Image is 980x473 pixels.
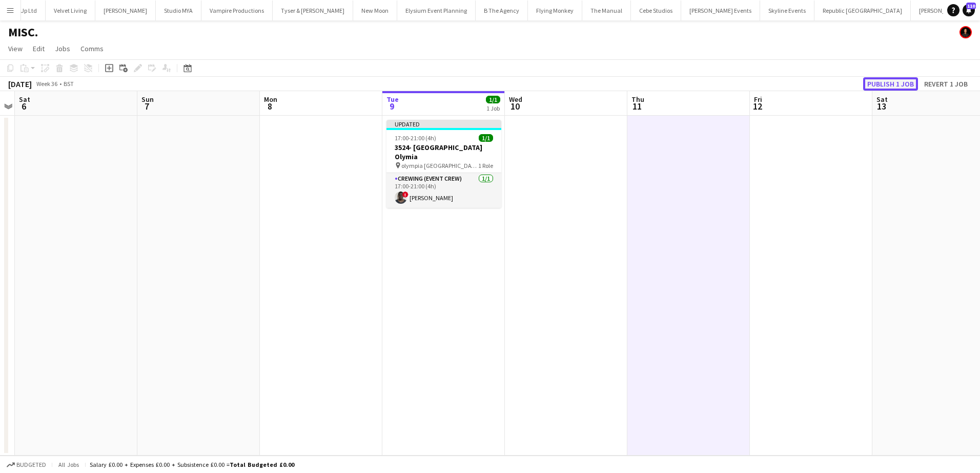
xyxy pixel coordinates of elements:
span: 11 [630,100,644,112]
app-job-card: Updated17:00-21:00 (4h)1/13524- [GEOGRAPHIC_DATA] Olymia olympia [GEOGRAPHIC_DATA]1 RoleCrewing (... [386,120,501,208]
button: Studio MYA [156,1,201,20]
span: 17:00-21:00 (4h) [395,134,436,142]
button: Publish 1 job [863,77,918,91]
span: All jobs [56,461,81,468]
span: Sat [19,95,30,104]
button: [PERSON_NAME] Events [681,1,760,20]
button: Velvet Living [46,1,95,20]
span: Sun [141,95,154,104]
button: Cebe Studios [631,1,681,20]
button: Flying Monkey [528,1,582,20]
a: Jobs [51,42,74,55]
span: 1 Role [478,162,493,169]
button: The Manual [582,1,631,20]
span: 13 [875,100,888,112]
span: 1/1 [486,96,500,103]
span: Thu [631,95,644,104]
button: Tyser & [PERSON_NAME] [273,1,353,20]
a: View [4,42,27,55]
span: View [8,44,23,53]
span: 1/1 [479,134,493,142]
button: Vampire Productions [201,1,273,20]
span: 9 [385,100,399,112]
span: Sat [876,95,888,104]
button: Republic [GEOGRAPHIC_DATA] [814,1,911,20]
span: 12 [752,100,762,112]
span: Week 36 [34,80,59,88]
div: [DATE] [8,79,32,89]
a: Edit [29,42,49,55]
button: Revert 1 job [920,77,972,91]
span: olympia [GEOGRAPHIC_DATA] [401,162,478,169]
span: Tue [386,95,399,104]
div: 1 Job [486,104,500,112]
button: New Moon [353,1,397,20]
app-card-role: Crewing (Event Crew)1/117:00-21:00 (4h)![PERSON_NAME] [386,173,501,208]
div: BST [64,80,74,88]
button: Budgeted [5,459,48,470]
h1: MISC. [8,25,38,40]
span: ! [402,191,409,198]
div: Updated [386,120,501,128]
span: Fri [754,95,762,104]
a: Comms [76,42,108,55]
button: B The Agency [476,1,528,20]
span: 7 [140,100,154,112]
a: 110 [963,4,975,16]
span: Comms [80,44,104,53]
span: Budgeted [16,461,46,468]
span: 8 [262,100,277,112]
span: 6 [17,100,30,112]
button: [PERSON_NAME] [95,1,156,20]
button: Skyline Events [760,1,814,20]
span: Edit [33,44,45,53]
span: Jobs [55,44,70,53]
span: 110 [966,3,976,9]
button: Elysium Event Planning [397,1,476,20]
span: 10 [507,100,522,112]
app-user-avatar: Ash Grimmer [959,26,972,38]
span: Total Budgeted £0.00 [230,461,294,468]
span: Wed [509,95,522,104]
span: Mon [264,95,277,104]
h3: 3524- [GEOGRAPHIC_DATA] Olymia [386,143,501,161]
div: Salary £0.00 + Expenses £0.00 + Subsistence £0.00 = [90,461,294,468]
